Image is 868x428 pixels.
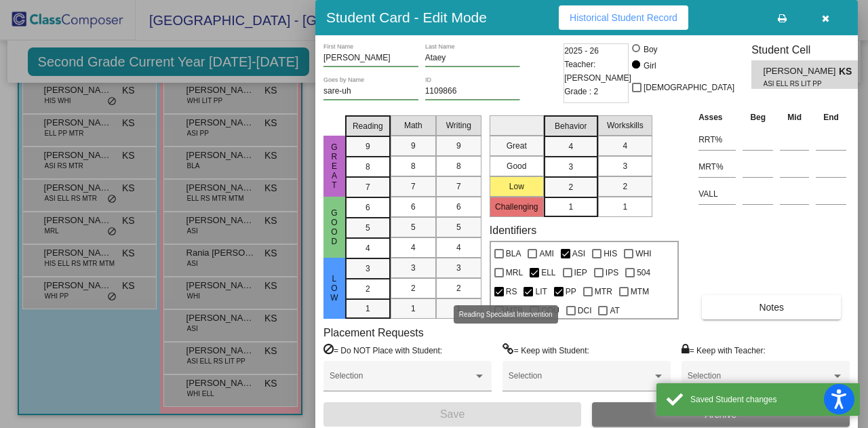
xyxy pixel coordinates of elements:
[456,160,461,172] span: 8
[506,284,517,300] span: RS
[631,284,649,300] span: MTM
[695,110,739,125] th: Asses
[607,119,644,132] span: Workskills
[592,402,850,427] button: Archive
[644,79,734,96] span: [DEMOGRAPHIC_DATA]
[366,161,370,173] span: 8
[564,44,599,58] span: 2025 - 26
[535,284,547,300] span: LIT
[690,393,850,406] div: Saved Student changes
[635,246,651,262] span: WHI
[456,140,461,152] span: 9
[411,160,416,172] span: 8
[353,120,383,132] span: Reading
[839,64,858,79] span: KS
[574,265,587,281] span: IEP
[411,282,416,294] span: 2
[502,343,589,357] label: = Keep with Student:
[411,303,416,315] span: 1
[490,224,536,237] label: Identifiers
[698,184,736,204] input: assessment
[328,274,340,303] span: Low
[604,246,617,262] span: HIS
[643,43,658,56] div: Boy
[506,246,521,262] span: BLA
[328,142,340,190] span: Great
[568,140,573,153] span: 4
[506,303,523,319] span: MTB
[541,265,555,281] span: ELL
[578,303,592,319] span: DCI
[456,201,461,213] span: 6
[698,130,736,150] input: assessment
[623,180,627,193] span: 2
[323,402,581,427] button: Save
[776,110,812,125] th: Mid
[564,85,598,98] span: Grade : 2
[366,303,370,315] span: 1
[572,246,585,262] span: ASI
[623,140,627,152] span: 4
[366,262,370,275] span: 3
[446,119,471,132] span: Writing
[555,120,587,132] span: Behavior
[323,326,424,339] label: Placement Requests
[411,201,416,213] span: 6
[366,140,370,153] span: 9
[739,110,776,125] th: Beg
[366,201,370,214] span: 6
[564,58,631,85] span: Teacher: [PERSON_NAME]
[456,241,461,254] span: 4
[539,246,553,262] span: AMI
[366,222,370,234] span: 5
[570,12,677,23] span: Historical Student Record
[411,262,416,274] span: 3
[623,201,627,213] span: 1
[610,303,619,319] span: AT
[559,5,688,30] button: Historical Student Record
[456,282,461,294] span: 2
[456,180,461,193] span: 7
[411,180,416,193] span: 7
[702,295,841,319] button: Notes
[595,284,612,300] span: MTR
[637,265,650,281] span: 504
[698,157,736,177] input: assessment
[328,208,340,246] span: Good
[643,60,656,72] div: Girl
[566,284,576,300] span: PP
[456,303,461,315] span: 1
[764,79,829,89] span: ASI ELL RS LIT PP
[541,303,559,319] span: COU
[411,241,416,254] span: 4
[456,262,461,274] span: 3
[440,408,465,420] span: Save
[326,9,487,26] h3: Student Card - Edit Mode
[366,181,370,193] span: 7
[456,221,461,233] span: 5
[411,140,416,152] span: 9
[606,265,618,281] span: IPS
[568,201,573,213] span: 1
[812,110,850,125] th: End
[759,302,784,313] span: Notes
[682,343,766,357] label: = Keep with Teacher:
[404,119,422,132] span: Math
[425,87,520,96] input: Enter ID
[411,221,416,233] span: 5
[568,161,573,173] span: 3
[623,160,627,172] span: 3
[764,64,839,79] span: [PERSON_NAME]
[366,242,370,254] span: 4
[323,343,442,357] label: = Do NOT Place with Student:
[366,283,370,295] span: 2
[568,181,573,193] span: 2
[506,265,523,281] span: MRL
[323,87,418,96] input: goes by name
